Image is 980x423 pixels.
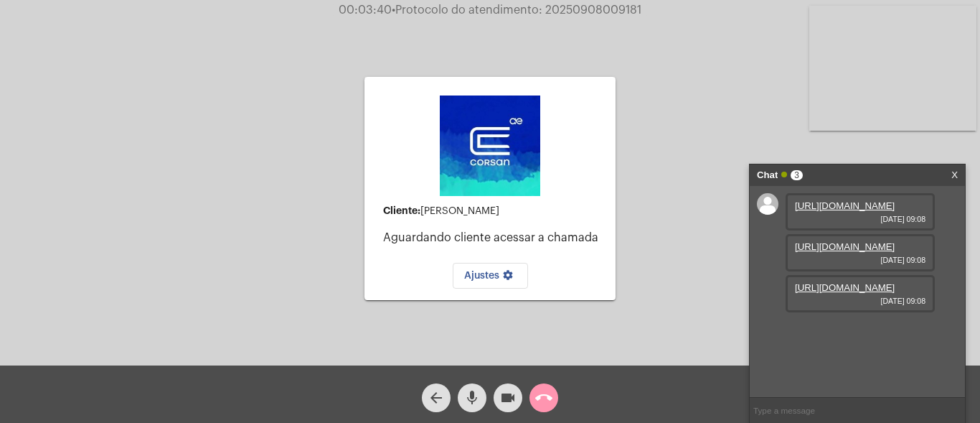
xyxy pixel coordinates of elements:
[463,389,481,406] mat-icon: mic
[428,389,445,406] mat-icon: arrow_back
[795,241,895,252] a: [URL][DOMAIN_NAME]
[453,263,528,289] button: Ajustes
[392,4,641,16] span: Protocolo do atendimento: 20250908009181
[339,4,392,16] span: 00:03:40
[795,215,925,223] span: [DATE] 09:08
[795,297,925,305] span: [DATE] 09:08
[750,398,965,423] input: Type a message
[951,164,958,186] a: X
[392,4,395,16] span: •
[499,269,517,287] mat-icon: settings
[795,200,895,211] a: [URL][DOMAIN_NAME]
[795,282,895,293] a: [URL][DOMAIN_NAME]
[791,170,803,180] span: 3
[757,164,778,186] strong: Chat
[383,231,604,244] p: Aguardando cliente acessar a chamada
[464,271,517,281] span: Ajustes
[440,96,540,196] img: d4669ae0-8c07-2337-4f67-34b0df7f5ae4.jpeg
[383,205,604,217] div: [PERSON_NAME]
[383,205,420,215] strong: Cliente:
[795,256,925,264] span: [DATE] 09:08
[535,389,552,406] mat-icon: call_end
[781,172,787,177] span: Online
[499,389,517,406] mat-icon: videocam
